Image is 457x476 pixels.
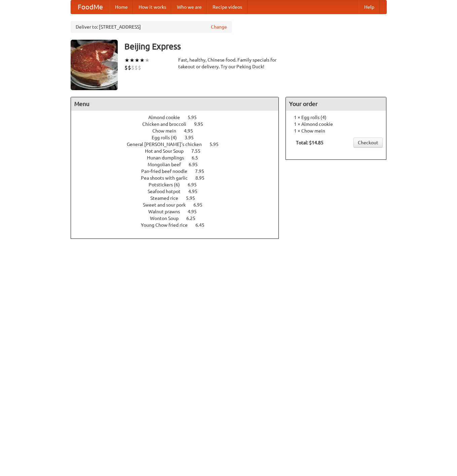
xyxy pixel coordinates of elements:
[148,209,187,214] span: Walnut prawns
[353,138,383,148] a: Checkout
[71,97,279,111] h4: Menu
[289,127,383,134] li: 1 × Chow mein
[359,0,380,14] a: Help
[147,155,191,160] span: Hunan dumplings
[142,121,193,127] span: Chicken and broccoli
[141,222,194,228] span: Young Chow fried rice
[150,195,185,201] span: Steamed rice
[150,216,208,221] a: Wonton Soup 6.25
[172,0,207,14] a: Who we are
[141,169,194,174] span: Pan-fried beef noodle
[152,128,205,134] a: Chow mein 4.95
[194,121,210,127] span: 9.95
[148,115,187,120] span: Almond cookie
[71,0,110,14] a: FoodMe
[141,175,217,181] a: Pea shoots with garlic 8.95
[152,128,183,134] span: Chow mein
[129,57,135,64] li: ★
[210,142,225,147] span: 5.95
[135,64,138,71] li: $
[148,162,188,167] span: Mongolian beef
[188,189,204,194] span: 4.95
[296,140,323,145] b: Total: $14.85
[188,115,203,120] span: 5.95
[148,209,209,214] a: Walnut prawns 4.95
[185,135,200,140] span: 3.95
[124,64,128,71] li: $
[128,64,131,71] li: $
[140,57,145,64] li: ★
[186,216,202,221] span: 6.25
[133,0,172,14] a: How it works
[188,209,203,214] span: 4.95
[141,222,217,228] a: Young Chow fried rice 6.45
[135,57,140,64] li: ★
[143,202,215,208] a: Sweet and sour pork 6.95
[191,148,207,154] span: 7.55
[141,175,194,181] span: Pea shoots with garlic
[211,24,227,30] a: Change
[131,64,135,71] li: $
[289,114,383,121] li: 1 × Egg rolls (4)
[289,121,383,127] li: 1 × Almond cookie
[71,40,118,90] img: angular.jpg
[143,202,192,208] span: Sweet and sour pork
[193,202,209,208] span: 6.95
[286,97,386,111] h4: Your order
[110,0,133,14] a: Home
[127,142,231,147] a: General [PERSON_NAME]'s chicken 5.95
[152,135,184,140] span: Egg rolls (4)
[195,169,211,174] span: 7.95
[149,182,187,187] span: Potstickers (6)
[189,162,204,167] span: 6.95
[148,115,209,120] a: Almond cookie 5.95
[71,21,232,33] div: Deliver to: [STREET_ADDRESS]
[127,142,208,147] span: General [PERSON_NAME]'s chicken
[148,189,187,194] span: Seafood hotpot
[195,222,211,228] span: 6.45
[145,57,150,64] li: ★
[124,57,129,64] li: ★
[147,155,211,160] a: Hunan dumplings 6.5
[207,0,247,14] a: Recipe videos
[192,155,205,160] span: 6.5
[186,195,202,201] span: 5.95
[178,57,279,70] div: Fast, healthy, Chinese food. Family specials for takeout or delivery. Try our Peking Duck!
[195,175,211,181] span: 8.95
[142,121,216,127] a: Chicken and broccoli 9.95
[188,182,203,187] span: 6.95
[124,40,387,53] h3: Beijing Express
[138,64,141,71] li: $
[150,195,207,201] a: Steamed rice 5.95
[145,148,213,154] a: Hot and Sour Soup 7.55
[184,128,200,134] span: 4.95
[149,182,209,187] a: Potstickers (6) 6.95
[148,162,210,167] a: Mongolian beef 6.95
[141,169,217,174] a: Pan-fried beef noodle 7.95
[145,148,190,154] span: Hot and Sour Soup
[152,135,206,140] a: Egg rolls (4) 3.95
[150,216,185,221] span: Wonton Soup
[148,189,210,194] a: Seafood hotpot 4.95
